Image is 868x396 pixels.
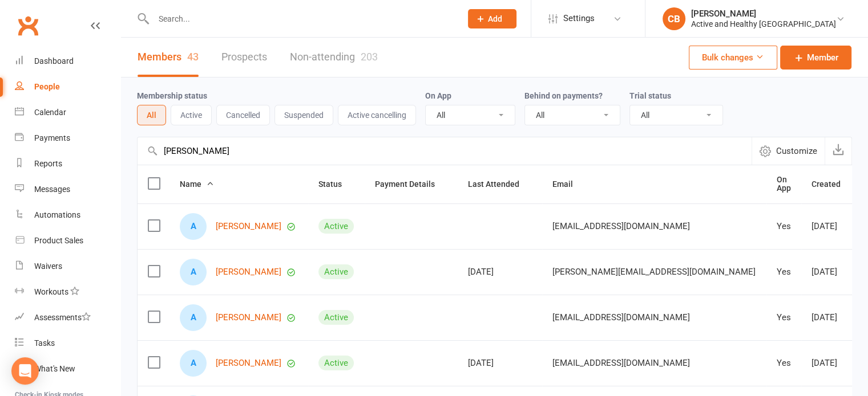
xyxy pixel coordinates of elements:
label: Behind on payments? [524,91,603,100]
span: Created [812,179,853,189]
a: People [15,74,120,100]
div: A [180,350,207,377]
div: Active [318,310,354,325]
a: [PERSON_NAME] [216,313,281,322]
button: Created [812,177,853,191]
a: Calendar [15,100,120,125]
span: Member [807,51,838,64]
span: [PERSON_NAME][EMAIL_ADDRESS][DOMAIN_NAME] [552,261,756,283]
div: Active [318,219,354,234]
label: Membership status [137,91,207,100]
a: Payments [15,125,120,151]
th: On App [766,165,801,203]
a: Prospects [221,38,267,77]
label: On App [425,91,451,100]
a: Non-attending203 [290,38,378,77]
label: Trial status [629,91,671,100]
button: Active cancelling [338,105,416,125]
a: Clubworx [14,11,42,40]
a: Reports [15,151,120,177]
a: Tasks [15,330,120,356]
div: Assessments [34,313,91,322]
button: Email [552,177,586,191]
span: [EMAIL_ADDRESS][DOMAIN_NAME] [552,352,690,374]
a: Product Sales [15,228,120,254]
a: [PERSON_NAME] [216,267,281,277]
div: What's New [34,364,75,373]
button: Active [171,105,212,125]
div: [PERSON_NAME] [691,9,836,19]
div: Active [318,356,354,370]
div: Dashboard [34,56,74,66]
div: [DATE] [468,358,532,368]
span: [EMAIL_ADDRESS][DOMAIN_NAME] [552,307,690,328]
span: Email [552,179,586,189]
div: [DATE] [468,267,532,277]
button: All [137,105,166,125]
button: Customize [752,137,825,165]
input: Search by contact name [138,137,752,165]
div: Open Intercom Messenger [11,357,39,385]
input: Search... [150,11,453,27]
span: Status [318,179,354,189]
span: Name [180,179,214,189]
a: Waivers [15,254,120,279]
span: Settings [563,6,595,31]
div: Messages [34,185,70,194]
div: Calendar [34,108,66,117]
span: [EMAIL_ADDRESS][DOMAIN_NAME] [552,215,690,237]
div: Payments [34,133,70,142]
button: Bulk changes [689,46,777,70]
a: Automations [15,202,120,228]
div: Yes [777,313,791,322]
span: Add [488,14,502,23]
div: Waivers [34,262,62,271]
div: Active and Healthy [GEOGRAPHIC_DATA] [691,19,836,29]
button: Status [318,177,354,191]
span: Payment Details [375,179,447,189]
div: Active [318,264,354,279]
div: Workouts [34,287,68,296]
div: A [180,304,207,331]
a: [PERSON_NAME] [216,358,281,368]
div: [DATE] [812,267,853,277]
div: Product Sales [34,236,83,245]
span: Last Attended [468,179,532,189]
div: [DATE] [812,313,853,322]
a: What's New [15,356,120,382]
div: [DATE] [812,358,853,368]
button: Payment Details [375,177,447,191]
button: Cancelled [216,105,270,125]
div: Yes [777,267,791,277]
div: Automations [34,210,80,219]
div: Yes [777,222,791,231]
a: [PERSON_NAME] [216,222,281,231]
a: Workouts [15,279,120,305]
a: Messages [15,177,120,202]
div: CB [663,7,685,30]
div: 203 [361,51,378,63]
button: Name [180,177,214,191]
div: A [180,259,207,285]
div: Yes [777,358,791,368]
button: Suspended [274,105,333,125]
div: [DATE] [812,222,853,231]
a: Dashboard [15,48,120,74]
a: Member [780,46,851,70]
a: Members43 [138,38,199,77]
div: People [34,82,60,91]
div: Reports [34,159,62,168]
a: Assessments [15,305,120,330]
div: 43 [187,51,199,63]
button: Last Attended [468,177,532,191]
button: Add [468,9,516,28]
div: Tasks [34,338,55,348]
span: Customize [776,144,817,158]
div: A [180,213,207,240]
